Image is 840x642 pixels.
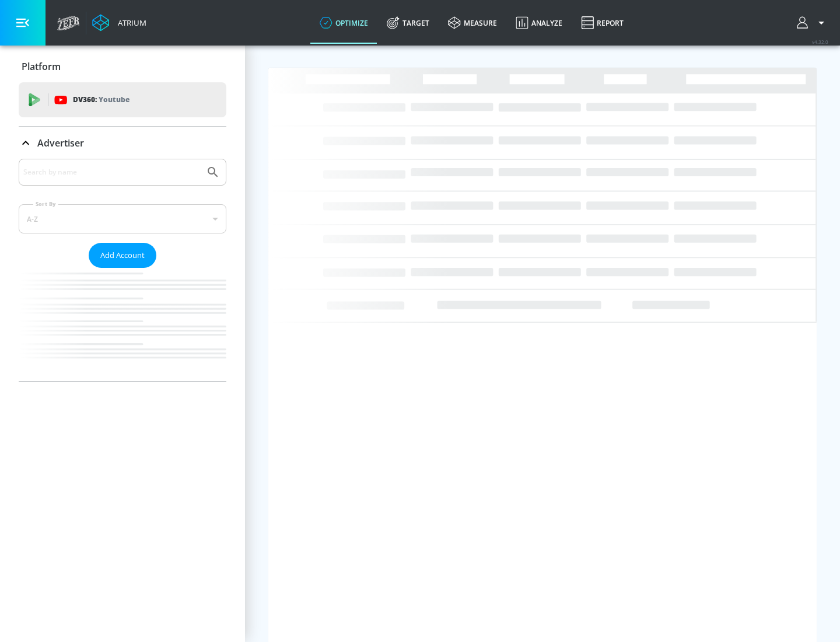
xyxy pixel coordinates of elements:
div: A-Z [19,204,226,233]
input: Search by name [23,165,200,180]
a: Report [572,2,633,44]
div: Platform [19,50,226,83]
div: Advertiser [19,127,226,159]
div: Advertiser [19,159,226,381]
span: v 4.32.0 [812,39,828,45]
p: DV360: [73,93,129,106]
a: measure [439,2,506,44]
p: Advertiser [37,137,84,149]
nav: list of Advertiser [19,268,226,381]
a: Atrium [92,14,146,32]
a: Analyze [506,2,572,44]
a: Target [377,2,439,44]
p: Youtube [99,93,129,106]
label: Sort By [33,200,58,208]
p: Platform [22,60,61,73]
a: optimize [310,2,377,44]
button: Add Account [89,243,156,268]
div: Atrium [113,18,146,28]
span: Add Account [100,249,145,262]
div: DV360: Youtube [19,82,226,117]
